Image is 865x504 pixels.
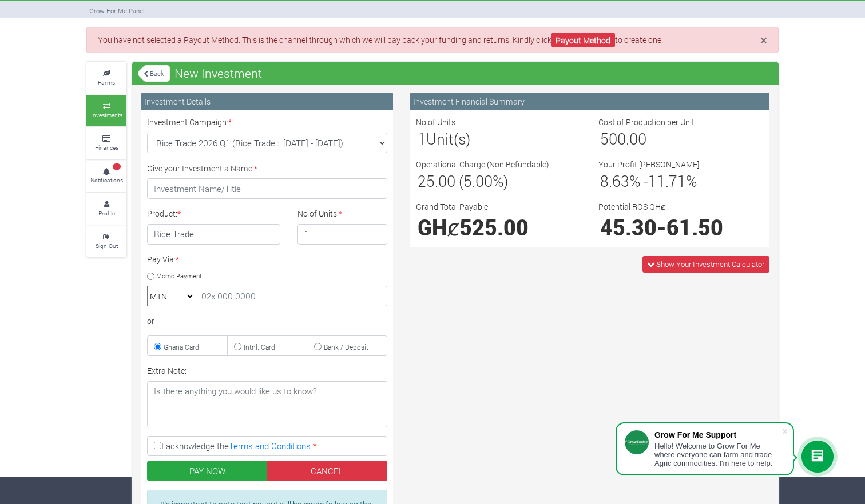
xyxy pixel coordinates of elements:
[600,129,646,149] span: 500.00
[600,214,762,240] h1: -
[147,162,257,174] label: Give your Investment a Name:
[98,34,767,46] p: You have not selected a Payout Method. This is the channel through which we will pay back your fu...
[96,242,118,250] small: Sign Out
[314,343,322,350] input: Bank / Deposit
[416,158,549,170] label: Operational Charge (Non Refundable)
[297,207,342,219] label: No of Units:
[147,315,387,327] div: or
[154,343,161,350] input: Ghana Card
[147,253,179,265] label: Pay Via:
[654,442,781,467] div: Hello! Welcome to Grow For Me where everyone can farm and trade Agric commodities. I'm here to help.
[138,64,170,83] a: Back
[598,116,695,128] label: Cost of Production per Unit
[147,178,387,199] input: Investment Name/Title
[418,130,580,148] h3: Unit(s)
[324,342,368,351] small: Bank / Deposit
[598,158,699,170] label: Your Profit [PERSON_NAME]
[147,461,268,481] button: PAY NOW
[90,176,123,184] small: Notifications
[95,143,118,151] small: Finances
[418,171,508,191] span: 25.00 (5.00%)
[147,224,280,245] h4: Rice Trade
[156,271,202,280] small: Momo Payment
[86,95,126,126] a: Investments
[416,201,488,213] label: Grand Total Payable
[147,116,232,128] label: Investment Campaign:
[654,430,781,439] div: Grow For Me Support
[172,62,265,85] span: New Investment
[147,273,154,280] input: Momo Payment
[551,33,615,48] a: Payout Method
[86,62,126,94] a: Farms
[600,171,629,191] span: 8.63
[86,161,126,192] a: 1 Notifications
[418,214,580,240] h1: GHȼ
[147,436,387,457] label: I acknowledge the
[418,129,426,149] span: 1
[760,31,767,49] span: ×
[86,127,126,159] a: Finances
[141,93,393,110] div: Investment Details
[244,342,275,351] small: Intnl. Card
[600,172,762,190] h3: % - %
[598,201,665,213] label: Potential ROS GHȼ
[89,6,145,15] small: Grow For Me Panel
[91,111,122,119] small: Investments
[410,93,769,110] div: Investment Financial Summary
[113,163,121,170] span: 1
[86,193,126,225] a: Profile
[154,442,161,449] input: I acknowledge theTerms and Conditions *
[459,213,529,241] span: 525.00
[147,365,187,377] label: Extra Note:
[195,286,387,306] input: 02x 000 0000
[416,116,455,128] label: No of Units
[267,461,388,481] a: CANCEL
[164,342,199,351] small: Ghana Card
[656,259,764,269] span: Show Your Investment Calculator
[760,34,767,47] button: Close
[666,213,723,241] span: 61.50
[147,207,181,219] label: Product:
[98,78,115,86] small: Farms
[98,209,115,217] small: Profile
[86,226,126,257] a: Sign Out
[648,171,686,191] span: 11.71
[229,440,311,451] a: Terms and Conditions
[234,343,241,350] input: Intnl. Card
[600,213,657,241] span: 45.30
